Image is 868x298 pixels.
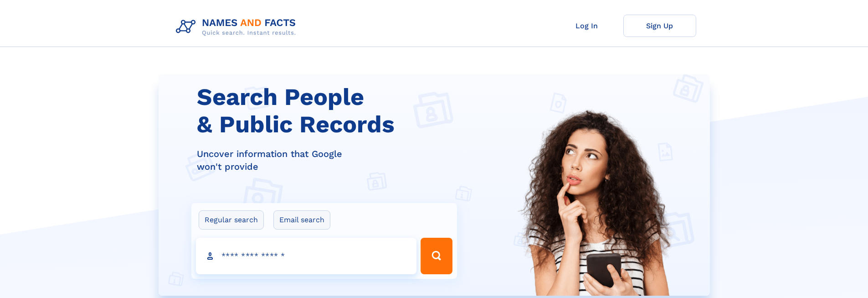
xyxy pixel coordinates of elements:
a: Log In [550,15,623,37]
label: Email search [273,210,330,230]
button: Search Button [421,238,452,274]
div: Uncover information that Google won't provide [197,147,463,173]
label: Regular search [199,210,264,230]
input: search input [196,238,416,274]
img: Logo Names and Facts [172,15,303,39]
a: Sign Up [623,15,696,37]
h1: Search People & Public Records [197,84,463,138]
